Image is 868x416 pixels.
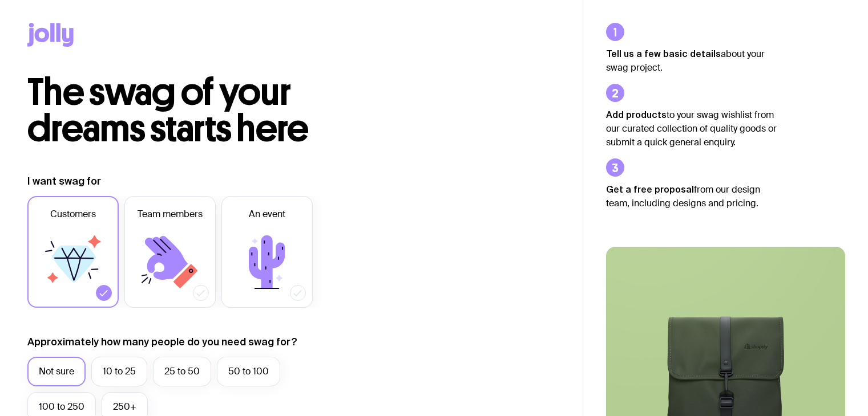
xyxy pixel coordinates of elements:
span: Customers [50,207,96,221]
label: 10 to 25 [91,357,147,386]
span: An event [249,207,285,221]
strong: Get a free proposal [606,184,694,194]
label: Approximately how many people do you need swag for? [27,335,297,349]
strong: Tell us a few basic details [606,48,721,59]
strong: Add products [606,109,667,120]
label: 50 to 100 [217,357,280,386]
label: 25 to 50 [153,357,211,386]
span: The swag of your dreams starts here [27,70,309,151]
p: from our design team, including designs and pricing. [606,182,777,210]
label: Not sure [27,357,86,386]
p: to your swag wishlist from our curated collection of quality goods or submit a quick general enqu... [606,108,777,149]
label: I want swag for [27,174,101,188]
span: Team members [138,207,203,221]
p: about your swag project. [606,47,777,75]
